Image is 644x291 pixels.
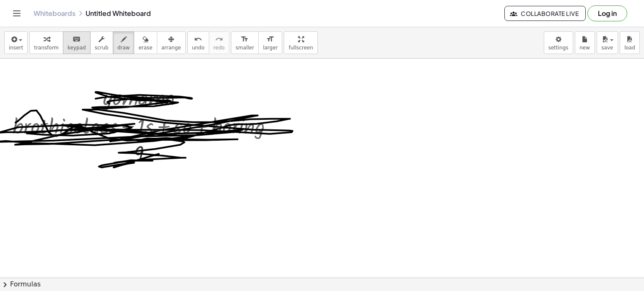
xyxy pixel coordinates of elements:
button: load [620,31,640,54]
button: arrange [157,31,186,54]
button: redoredo [209,31,229,54]
span: Collaborate Live [512,10,579,17]
span: erase [138,45,152,51]
button: Log in [587,5,627,21]
span: redo [213,45,225,51]
button: keyboardkeypad [63,31,91,54]
button: transform [29,31,63,54]
span: arrange [161,45,181,51]
span: scrub [95,45,109,51]
span: insert [9,45,23,51]
i: format_size [241,34,249,44]
span: save [601,45,613,51]
button: undoundo [187,31,209,54]
span: load [624,45,635,51]
span: draw [117,45,130,51]
span: transform [34,45,59,51]
i: undo [194,34,202,44]
button: format_sizelarger [258,31,282,54]
span: fullscreen [288,45,313,51]
button: insert [4,31,28,54]
i: format_size [266,34,274,44]
i: keyboard [73,34,80,44]
span: larger [263,45,278,51]
span: new [579,45,590,51]
i: redo [215,34,223,44]
button: new [575,31,595,54]
span: smaller [236,45,254,51]
button: Collaborate Live [504,6,586,21]
span: settings [548,45,569,51]
button: format_sizesmaller [231,31,259,54]
a: Whiteboards [34,9,75,18]
button: fullscreen [284,31,317,54]
button: Toggle navigation [10,7,23,20]
button: erase [134,31,157,54]
span: undo [192,45,205,51]
button: draw [113,31,135,54]
button: save [597,31,618,54]
button: settings [544,31,573,54]
span: keypad [68,45,86,51]
button: scrub [90,31,113,54]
